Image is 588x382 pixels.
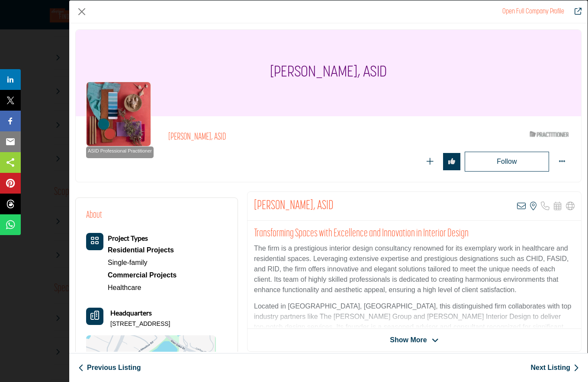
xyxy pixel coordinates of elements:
div: Involve the design, construction, or renovation of spaces used for business purposes such as offi... [108,269,177,282]
img: ASID Qualified Practitioners [530,129,569,140]
b: Headquarters [110,308,152,318]
a: Redirect to sonya-odell [502,8,564,15]
h2: Transforming Spaces with Excellence and Innovation in Interior Design [254,227,575,240]
h2: About [86,208,102,223]
h2: [PERSON_NAME], ASID [168,132,406,143]
a: Project Types [108,235,148,242]
a: Previous Listing [78,363,141,373]
a: Commercial Projects [108,269,177,282]
h2: Sonya Odell, ASID [254,198,334,214]
button: Redirect to login page [421,153,439,170]
a: Next Listing [530,363,579,373]
span: Show More [390,335,427,345]
button: Headquarter icon [86,308,103,325]
button: Category Icon [86,233,103,250]
p: The firm is a prestigious interior design consultancy renowned for its exemplary work in healthca... [254,243,575,295]
button: Redirect to login page [443,153,460,170]
span: ASID Professional Practitioner [88,147,152,155]
p: [STREET_ADDRESS] [110,320,170,328]
a: Healthcare [108,284,141,291]
p: Located in [GEOGRAPHIC_DATA], [GEOGRAPHIC_DATA], this distinguished firm collaborates with top in... [254,301,575,363]
button: Close [75,5,88,18]
a: Single-family [108,259,148,266]
div: Types of projects range from simple residential renovations to highly complex commercial initiati... [108,244,177,257]
img: sonya-odell logo [86,82,151,146]
button: More Options [553,153,571,170]
h1: [PERSON_NAME], ASID [270,30,387,116]
b: Project Types [108,234,148,242]
a: Redirect to sonya-odell [569,6,582,17]
a: Residential Projects [108,244,177,257]
button: Redirect to login [465,152,549,172]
